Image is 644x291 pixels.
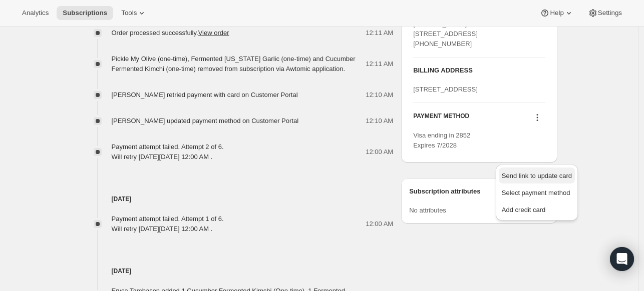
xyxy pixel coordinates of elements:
span: Visa ending in 2852 Expires 7/2028 [413,131,470,149]
span: 12:11 AM [366,28,393,38]
span: Add credit card [502,206,545,213]
h3: PAYMENT METHOD [413,112,469,125]
h4: [DATE] [82,194,394,204]
span: Select payment method [502,189,570,196]
span: 12:00 AM [366,147,393,157]
button: Settings [582,6,628,20]
span: 12:10 AM [366,90,393,100]
span: 12:10 AM [366,116,393,126]
span: 12:00 AM [366,219,393,229]
button: Add credit card [499,201,575,217]
button: Tools [115,6,153,20]
button: Help [534,6,579,20]
span: Help [550,9,563,17]
span: Settings [598,9,622,17]
span: Send link to update card [502,172,572,179]
span: No attributes [409,206,446,214]
span: Subscriptions [63,9,107,17]
h4: [DATE] [82,266,394,276]
span: Analytics [22,9,49,17]
a: View order [198,29,229,36]
span: [STREET_ADDRESS] [413,85,478,93]
div: Open Intercom Messenger [610,247,634,271]
span: Order processed successfully. [112,29,229,36]
span: Pickle My Olive (one-time), Fermented [US_STATE] Garlic (one-time) and Cucumber Fermented Kimchi ... [112,55,356,72]
span: 12:11 AM [366,59,393,69]
span: Tools [121,9,137,17]
button: Subscriptions [57,6,113,20]
button: Select payment method [499,184,575,200]
button: Analytics [16,6,55,20]
h3: BILLING ADDRESS [413,65,545,75]
h3: Subscription attributes [409,186,526,200]
div: Payment attempt failed. Attempt 2 of 6. Will retry [DATE][DATE] 12:00 AM . [112,142,224,162]
div: Payment attempt failed. Attempt 1 of 6. Will retry [DATE][DATE] 12:00 AM . [112,214,224,234]
button: Send link to update card [499,167,575,183]
span: [PERSON_NAME] [STREET_ADDRESS] [PHONE_NUMBER] [413,20,478,47]
span: [PERSON_NAME] retried payment with card on Customer Portal [112,91,298,98]
span: [PERSON_NAME] updated payment method on Customer Portal [112,117,299,124]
